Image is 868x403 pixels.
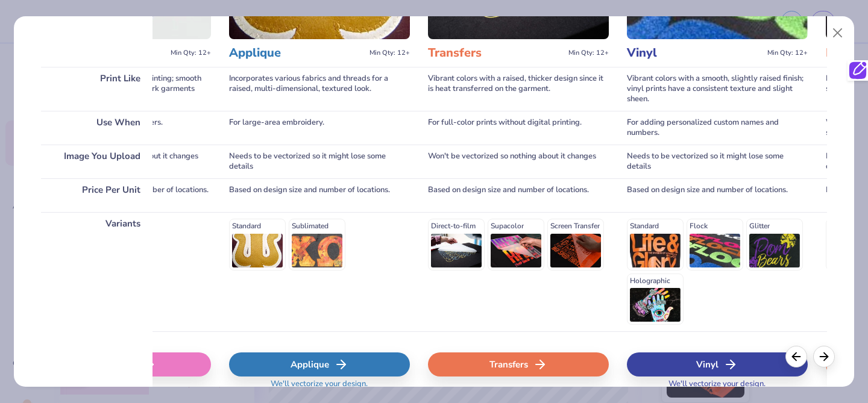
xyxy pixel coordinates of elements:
div: Based on design size and number of locations. [428,178,609,212]
h3: Transfers [428,45,564,61]
div: Based on design size and number of locations. [229,178,410,212]
div: Transfers [428,352,609,376]
div: Print Like [41,67,153,111]
button: Close [826,22,849,45]
div: For full-color prints or smaller orders. [30,111,211,145]
span: We'll vectorize your design. [664,379,770,396]
div: Won't be vectorized so nothing about it changes [30,145,211,178]
h3: Applique [229,45,365,61]
span: Min Qty: 12+ [370,49,410,57]
span: Min Qty: 12+ [171,49,211,57]
div: Inks are less vibrant than screen printing; smooth on light garments and raised on dark garments ... [30,67,211,111]
div: For adding personalized custom names and numbers. [627,111,808,145]
div: Applique [229,352,410,376]
div: Needs to be vectorized so it might lose some details [627,145,808,178]
div: Vibrant colors with a raised, thicker design since it is heat transferred on the garment. [428,67,609,111]
div: Variants [41,212,153,331]
span: Min Qty: 12+ [568,49,609,57]
div: Based on design size and number of locations. [627,178,808,212]
div: Incorporates various fabrics and threads for a raised, multi-dimensional, textured look. [229,67,410,111]
h3: Vinyl [627,45,763,61]
div: Cost based on design size and number of locations. [30,178,211,212]
div: Needs to be vectorized so it might lose some details [229,145,410,178]
span: We'll vectorize your design. [266,379,373,396]
div: Price Per Unit [41,178,153,212]
div: Image You Upload [41,145,153,178]
span: Min Qty: 12+ [767,49,808,57]
div: Won't be vectorized so nothing about it changes [428,145,609,178]
div: For full-color prints without digital printing. [428,111,609,145]
div: Vinyl [627,352,808,376]
div: For large-area embroidery. [229,111,410,145]
div: Use When [41,111,153,145]
div: Vibrant colors with a smooth, slightly raised finish; vinyl prints have a consistent texture and ... [627,67,808,111]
